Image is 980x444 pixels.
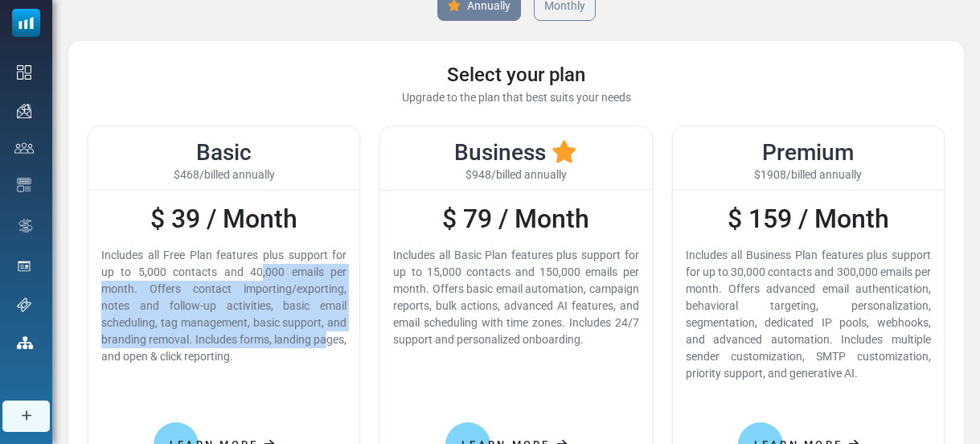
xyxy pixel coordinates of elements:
[12,9,40,37] img: mailsoftly_icon_blue_white.svg
[754,168,862,181] span: $1908/billed annually
[101,247,346,365] div: Includes all Free Plan features plus support for up to 5,000 contacts and 40,000 emails per month...
[14,142,34,154] img: contacts-icon.svg
[88,60,945,89] div: Select your plan
[17,298,31,312] img: support-icon.svg
[88,89,945,106] div: Upgrade to the plan that best suits your needs
[762,139,854,166] span: Premium
[17,65,31,80] img: dashboard-icon.svg
[454,139,546,166] span: Business
[17,259,31,273] img: landing_pages.svg
[17,216,35,235] img: workflow.svg
[686,247,931,382] div: Includes all Business Plan features plus support for up to 30,000 contacts and 300,000 emails per...
[196,139,252,166] span: Basic
[101,203,346,234] h2: $ 39 / Month
[17,104,31,118] img: campaigns-icon.png
[393,247,638,348] div: Includes all Basic Plan features plus support for up to 15,000 contacts and 150,000 emails per mo...
[465,168,567,181] span: $948/billed annually
[174,168,275,181] span: $468/billed annually
[17,178,31,192] img: email-templates-icon.svg
[393,203,638,234] h2: $ 79 / Month
[686,203,931,234] h2: $ 159 / Month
